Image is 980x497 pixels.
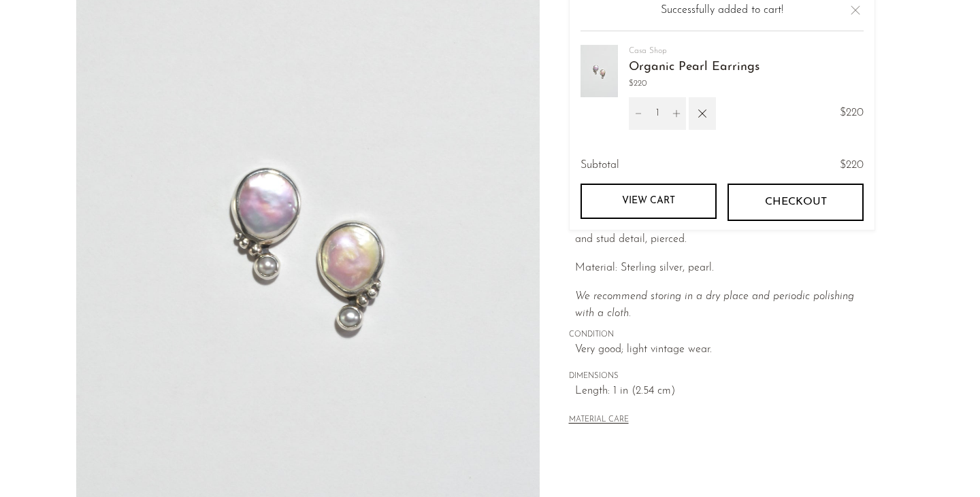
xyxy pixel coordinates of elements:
i: We recommend storing in a dry place and periodic polishing with a cloth. [575,291,854,320]
a: View cart [581,184,717,219]
span: $220 [629,77,759,90]
span: Successfully added to cart! [661,5,783,16]
button: MATERIAL CARE [569,415,629,426]
input: Quantity [648,97,667,129]
a: Casa Shop [629,46,667,54]
a: Organic Pearl Earrings [629,61,759,73]
span: $220 [840,105,864,122]
span: DIMENSIONS [569,371,875,383]
span: Checkout [764,196,826,209]
img: Organic Pearl Earrings [581,44,618,97]
p: Beautiful, vintage sterling earrings with organic pearl cabochons and stud detail, pierced. [575,214,875,249]
button: Increment [667,97,686,129]
p: Material: Sterling silver, pearl. [575,260,875,277]
span: CONDITION [569,329,875,341]
span: Very good; light vintage wear. [575,341,875,359]
button: Decrement [629,97,648,129]
button: Close [847,2,864,18]
span: $220 [840,159,864,170]
button: Checkout [728,184,864,220]
span: Length: 1 in (2.54 cm) [575,383,875,400]
span: Subtotal [581,156,619,174]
